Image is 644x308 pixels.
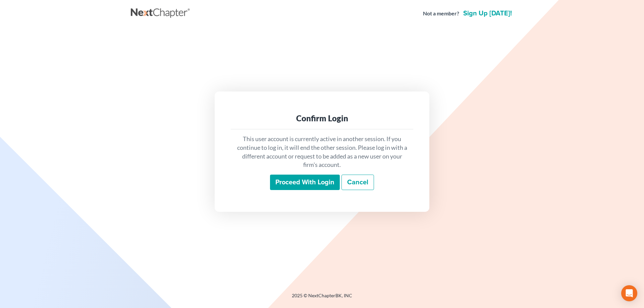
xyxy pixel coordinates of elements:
[621,285,637,301] div: Open Intercom Messenger
[341,175,374,190] a: Cancel
[236,113,408,124] div: Confirm Login
[270,175,340,190] input: Proceed with login
[131,292,513,304] div: 2025 © NextChapterBK, INC
[236,135,408,169] p: This user account is currently active in another session. If you continue to log in, it will end ...
[462,10,513,17] a: Sign up [DATE]!
[423,10,459,17] strong: Not a member?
